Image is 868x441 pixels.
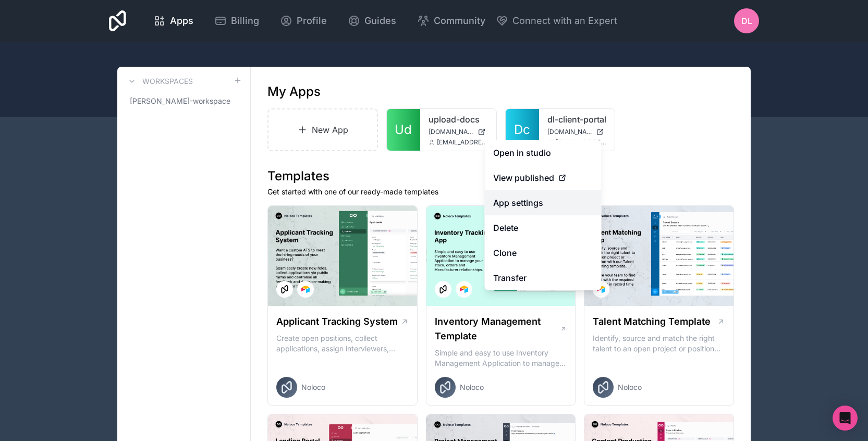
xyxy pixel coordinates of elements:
[126,75,193,88] a: Workspaces
[547,128,607,136] a: [DOMAIN_NAME]
[485,165,602,190] a: View published
[493,171,554,184] span: View published
[267,108,378,151] a: New App
[387,109,420,151] a: Ud
[276,314,398,329] h1: Applicant Tracking System
[301,382,325,393] span: Noloco
[485,240,602,265] a: Clone
[429,128,473,136] span: [DOMAIN_NAME]
[597,285,605,293] img: Airtable Logo
[496,14,617,28] button: Connect with an Expert
[547,128,592,136] span: [DOMAIN_NAME]
[409,9,494,32] a: Community
[485,215,602,240] button: Delete
[593,333,725,354] p: Identify, source and match the right talent to an open project or position with our Talent Matchi...
[267,83,321,100] h1: My Apps
[485,265,602,290] a: Transfer
[460,382,484,393] span: Noloco
[170,14,193,28] span: Apps
[556,138,607,146] span: [EMAIL_ADDRESS][DOMAIN_NAME]
[833,406,858,431] div: Open Intercom Messenger
[593,314,711,329] h1: Talent Matching Template
[741,15,752,27] span: DL
[434,14,485,28] span: Community
[437,138,488,146] span: [EMAIL_ADDRESS][DOMAIN_NAME]
[364,14,396,28] span: Guides
[429,113,488,126] a: upload-docs
[435,314,560,344] h1: Inventory Management Template
[512,14,617,28] span: Connect with an Expert
[267,187,734,197] p: Get started with one of our ready-made templates
[547,113,607,126] a: dl-client-portal
[506,109,539,151] a: Dc
[339,9,405,32] a: Guides
[142,76,193,87] h3: Workspaces
[485,190,602,215] a: App settings
[276,333,409,354] p: Create open positions, collect applications, assign interviewers, centralise candidate feedback a...
[618,382,642,393] span: Noloco
[485,140,602,165] a: Open in studio
[460,285,468,293] img: Airtable Logo
[301,285,310,293] img: Airtable Logo
[514,121,530,138] span: Dc
[126,92,242,111] a: [PERSON_NAME]-workspace
[206,9,267,32] a: Billing
[231,14,259,28] span: Billing
[395,121,412,138] span: Ud
[435,348,567,369] p: Simple and easy to use Inventory Management Application to manage your stock, orders and Manufact...
[297,14,327,28] span: Profile
[130,96,230,106] span: [PERSON_NAME]-workspace
[145,9,202,32] a: Apps
[267,168,734,185] h1: Templates
[429,128,488,136] a: [DOMAIN_NAME]
[272,9,335,32] a: Profile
